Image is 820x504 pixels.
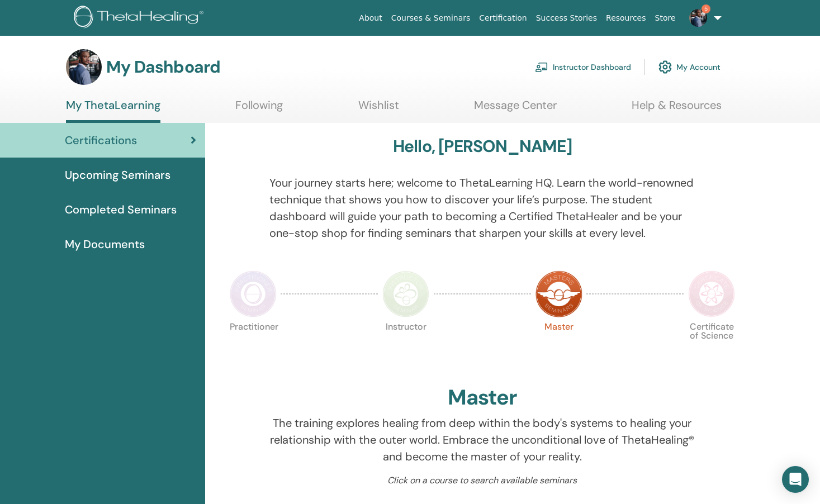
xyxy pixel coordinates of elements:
[382,270,429,317] img: Instructor
[269,474,695,487] p: Click on a course to search available seminars
[65,167,170,183] span: Upcoming Seminars
[393,136,572,156] h3: Hello, [PERSON_NAME]
[382,322,429,369] p: Instructor
[782,466,809,493] div: Open Intercom Messenger
[235,98,283,120] a: Following
[269,174,695,241] p: Your journey starts here; welcome to ThetaLearning HQ. Learn the world-renowned technique that sh...
[535,322,582,369] p: Master
[688,322,735,369] p: Certificate of Science
[354,8,386,28] a: About
[689,9,707,27] img: default.jpg
[651,8,680,28] a: Store
[65,132,137,149] span: Certifications
[701,4,710,13] span: 5
[475,8,531,28] a: Certification
[66,98,160,123] a: My ThetaLearning
[74,6,207,31] img: logo.png
[474,98,557,120] a: Message Center
[230,322,277,369] p: Practitioner
[269,415,695,465] p: The training explores healing from deep within the body's systems to healing your relationship wi...
[601,8,651,28] a: Resources
[358,98,399,120] a: Wishlist
[535,270,582,317] img: Master
[535,55,631,79] a: Instructor Dashboard
[230,270,277,317] img: Practitioner
[65,236,145,253] span: My Documents
[448,385,517,411] h2: Master
[65,201,177,218] span: Completed Seminars
[658,58,672,77] img: cog.svg
[688,270,735,317] img: Certificate of Science
[632,98,722,120] a: Help & Resources
[532,8,601,28] a: Success Stories
[387,8,475,28] a: Courses & Seminars
[66,49,102,85] img: default.jpg
[535,62,548,72] img: chalkboard-teacher.svg
[658,55,721,79] a: My Account
[106,57,220,77] h3: My Dashboard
